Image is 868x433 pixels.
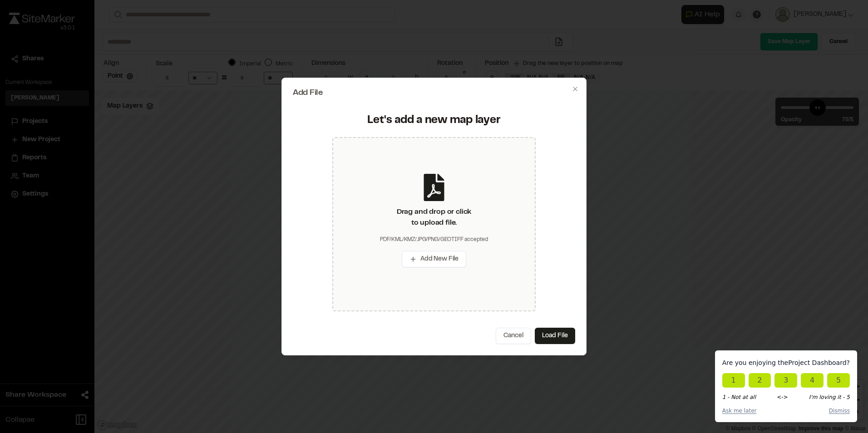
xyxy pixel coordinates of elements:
[298,113,570,128] div: Let's add a new map layer
[535,328,575,344] button: Load File
[293,89,575,97] h2: Add File
[496,328,531,344] button: Cancel
[397,207,471,228] div: Drag and drop or click to upload file.
[332,137,536,311] div: Drag and drop or clickto upload file.PDF/KML/KMZ/JPG/PNG/GEOTIFF acceptedAdd New File
[380,236,488,244] div: PDF/KML/KMZ/JPG/PNG/GEOTIFF accepted
[402,251,466,267] button: Add New File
